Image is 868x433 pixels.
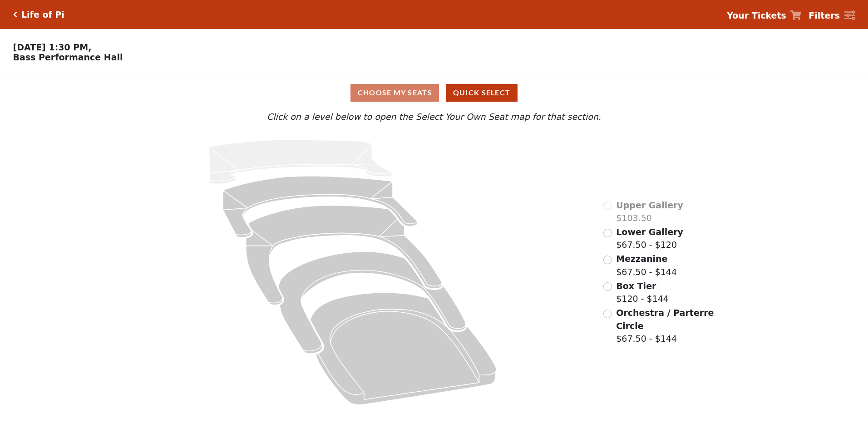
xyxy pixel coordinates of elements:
button: Quick Select [446,84,518,102]
span: Orchestra / Parterre Circle [616,308,714,331]
span: Upper Gallery [616,200,683,210]
strong: Your Tickets [727,10,786,20]
a: Filters [809,9,855,22]
path: Orchestra / Parterre Circle - Seats Available: 9 [310,293,496,405]
label: $103.50 [616,199,683,225]
label: $67.50 - $144 [616,252,677,278]
a: Your Tickets [727,9,801,22]
strong: Filters [809,10,840,20]
path: Lower Gallery - Seats Available: 124 [223,176,417,238]
label: $67.50 - $144 [616,306,715,345]
a: Click here to go back to filters [13,11,17,18]
span: Mezzanine [616,254,667,264]
label: $67.50 - $120 [616,226,683,251]
h5: Life of Pi [21,10,64,20]
label: $120 - $144 [616,280,669,305]
p: Click on a level below to open the Select Your Own Seat map for that section. [115,110,753,123]
span: Lower Gallery [616,227,683,237]
path: Upper Gallery - Seats Available: 0 [209,140,393,184]
span: Box Tier [616,281,656,291]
